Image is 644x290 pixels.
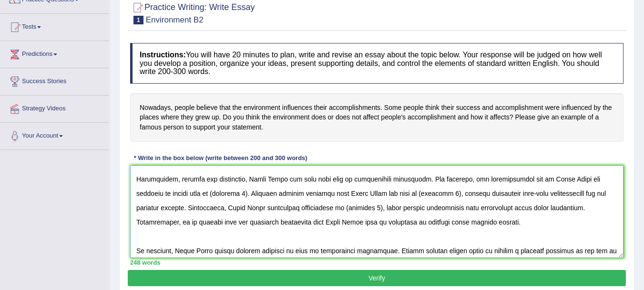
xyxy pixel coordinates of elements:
[0,41,109,65] a: Predictions
[140,51,186,59] b: Instructions:
[130,43,624,84] h4: You will have 20 minutes to plan, write and revise an essay about the topic below. Your response ...
[0,14,109,38] a: Tests
[130,258,624,267] div: 248 words
[133,16,143,24] span: 1
[0,96,109,119] a: Strategy Videos
[130,154,311,163] div: * Write in the box below (write between 200 and 300 words)
[130,93,624,142] h4: Nowadays, people believe that the environment influences their accomplishments. Some people think...
[0,123,109,147] a: Your Account
[130,0,255,24] h2: Practice Writing: Write Essay
[0,68,109,92] a: Success Stories
[128,270,626,286] button: Verify
[146,15,204,24] small: Environment B2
